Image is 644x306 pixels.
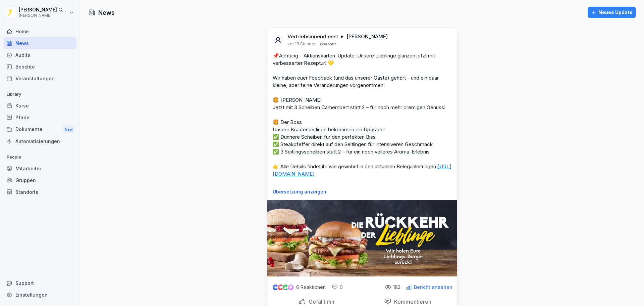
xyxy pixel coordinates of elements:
p: Gefällt mir [306,298,335,305]
a: Standorte [3,186,76,198]
p: vor 18 Stunden [287,41,317,47]
p: 📌Achtung – Aktionskarten-Update: Unsere Lieblinge glänzen jetzt mit verbesserter Rezeptur! 💛 Wir ... [273,52,452,185]
p: Bearbeitet [320,41,336,47]
p: 6 Reaktionen [296,285,326,290]
img: inspiring [288,284,293,290]
h1: News [98,8,115,17]
a: Audits [3,49,76,61]
a: Mitarbeiter [3,163,76,174]
a: Gruppen [3,174,76,186]
p: Übersetzung anzeigen [273,189,452,194]
a: Veranstaltungen [3,73,76,84]
p: Bericht ansehen [414,285,452,290]
a: Automatisierungen [3,135,76,147]
a: News [3,37,76,49]
img: fxx1ghab6weq4yb5h6qiqwie.png [267,200,457,276]
p: Library [3,89,76,100]
p: [PERSON_NAME] [19,13,68,18]
div: Neues Update [591,9,633,16]
button: Neues Update [588,7,636,18]
p: Kommentieren [391,298,431,305]
a: Kurse [3,100,76,112]
p: 182 [393,285,400,290]
div: Dokumente [3,123,76,136]
img: like [273,285,278,290]
a: Berichte [3,61,76,73]
a: Pfade [3,112,76,123]
div: New [63,126,74,133]
p: People [3,152,76,163]
img: love [278,285,283,290]
div: Support [3,277,76,289]
p: [PERSON_NAME] Greller [19,7,68,13]
a: DokumenteNew [3,123,76,136]
a: Home [3,26,76,37]
a: Einstellungen [3,289,76,301]
div: 0 [332,284,343,291]
p: Vertriebsinnendienst [287,33,338,40]
img: celebrate [283,285,288,290]
p: [PERSON_NAME] [346,33,388,40]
